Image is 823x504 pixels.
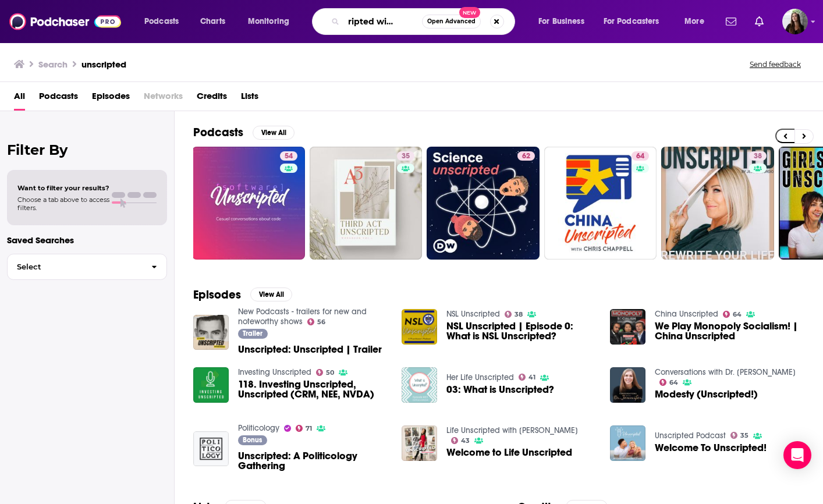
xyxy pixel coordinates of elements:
a: 54 [192,147,305,260]
a: We Play Monopoly Socialism! | China Unscripted [655,321,804,341]
a: New Podcasts - trailers for new and noteworthy shows [238,307,367,326]
a: Politicology [238,423,279,433]
span: For Podcasters [604,13,659,30]
a: Credits [197,87,227,111]
a: Welcome to Life Unscripted [446,448,572,457]
span: Logged in as bnmartinn [782,9,808,34]
a: 35 [730,432,749,439]
img: Welcome to Life Unscripted [402,425,437,461]
span: More [684,13,704,30]
a: 03: What is Unscripted? [402,367,437,403]
img: We Play Monopoly Socialism! | China Unscripted [610,309,645,345]
img: Unscripted: A Politicology Gathering [193,431,229,467]
span: Networks [144,87,183,111]
div: Search podcasts, credits, & more... [323,8,526,35]
a: 50 [316,369,335,376]
a: 35 [397,151,414,161]
img: Podchaser - Follow, Share and Rate Podcasts [9,10,121,33]
a: Investing Unscripted [238,367,311,377]
a: Charts [193,12,232,31]
img: NSL Unscripted | Episode 0: What is NSL Unscripted? [402,309,437,345]
a: All [14,87,25,111]
button: Select [7,254,167,280]
span: 38 [754,151,762,162]
a: 43 [451,437,470,444]
span: 35 [402,151,410,162]
img: Welcome To Unscripted! [610,425,645,461]
a: Show notifications dropdown [721,12,741,31]
span: 38 [515,312,523,317]
span: Choose a tab above to access filters. [17,196,109,212]
a: 38 [661,147,774,260]
h2: Episodes [193,288,241,302]
button: open menu [136,12,194,31]
h3: unscripted [81,59,126,70]
a: 62 [517,151,535,161]
span: Select [8,263,142,271]
button: open menu [240,12,304,31]
a: China Unscripted [655,309,718,319]
a: NSL Unscripted | Episode 0: What is NSL Unscripted? [446,321,596,341]
span: 64 [669,380,678,385]
span: Trailer [243,330,262,337]
a: 54 [280,151,297,161]
span: Unscripted: Unscripted | Trailer [238,345,382,354]
span: 43 [461,438,470,443]
a: Her Life Unscripted [446,372,514,382]
h3: Search [38,59,68,70]
span: 35 [740,433,748,438]
button: open menu [530,12,599,31]
button: Open AdvancedNew [422,15,481,29]
button: open menu [596,12,676,31]
img: User Profile [782,9,808,34]
span: For Business [538,13,584,30]
a: Podcasts [39,87,78,111]
a: 64 [659,379,679,386]
span: 64 [733,312,742,317]
a: 62 [427,147,540,260]
a: 35 [310,147,423,260]
button: Send feedback [746,59,804,69]
a: Welcome To Unscripted! [655,443,767,453]
a: 64 [544,147,657,260]
img: Modesty (Unscripted!) [610,367,645,403]
span: New [459,7,480,18]
a: Unscripted Podcast [655,431,726,441]
a: Lists [241,87,258,111]
a: 38 [505,311,523,318]
span: Episodes [92,87,130,111]
span: Monitoring [248,13,289,30]
span: Open Advanced [427,19,476,24]
a: 38 [749,151,767,161]
span: 54 [285,151,293,162]
span: Charts [200,13,225,30]
a: Modesty (Unscripted!) [655,389,758,399]
button: View All [253,126,295,140]
a: NSL Unscripted [446,309,500,319]
span: Podcasts [144,13,179,30]
a: 41 [519,374,536,381]
span: 50 [326,370,334,375]
a: 64 [723,311,742,318]
p: Saved Searches [7,235,167,246]
img: 118. Investing Unscripted, Unscripted (CRM, NEE, NVDA) [193,367,229,403]
span: 41 [528,375,535,380]
span: Unscripted: A Politicology Gathering [238,451,388,471]
span: 64 [636,151,644,162]
a: 03: What is Unscripted? [446,385,554,395]
a: 118. Investing Unscripted, Unscripted (CRM, NEE, NVDA) [238,379,388,399]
